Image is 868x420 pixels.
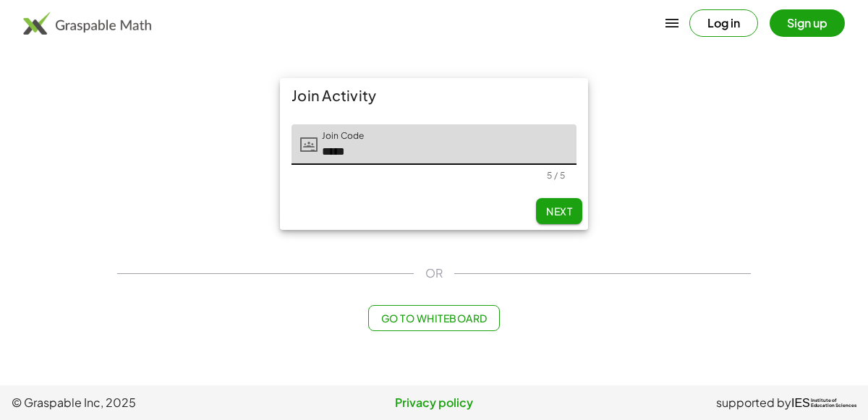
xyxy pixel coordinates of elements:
[546,205,572,218] span: Next
[547,170,565,181] div: 5 / 5
[811,398,856,408] span: Institute of Education Sciences
[368,305,499,331] button: Go to Whiteboard
[791,396,810,410] span: IES
[689,9,758,37] button: Log in
[791,394,856,411] a: IESInstitute ofEducation Sciences
[770,9,845,37] button: Sign up
[280,78,588,113] div: Join Activity
[380,312,487,325] span: Go to Whiteboard
[425,265,443,282] span: OR
[716,394,791,411] span: supported by
[12,394,293,411] span: © Graspable Inc, 2025
[536,198,582,224] button: Next
[293,394,574,411] a: Privacy policy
